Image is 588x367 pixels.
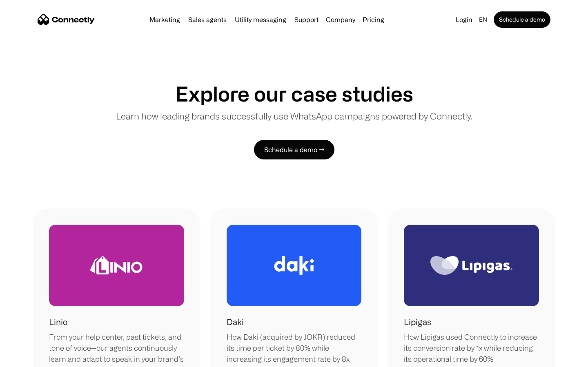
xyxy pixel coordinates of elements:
[404,332,539,365] div: How Lipigas used Connectly to increase its conversion rate by 1x while reducing its operational t...
[404,316,431,328] h1: Lipigas
[494,11,550,28] a: Schedule a demo
[146,16,183,23] a: Marketing
[227,316,244,328] h1: Daki
[274,256,314,275] img: Daki Logo
[116,109,472,123] p: Learn how leading brands successfully use WhatsApp campaigns powered by Connectly.
[479,14,487,25] div: en
[90,256,143,274] img: Linio Logo
[452,14,476,25] a: Login
[175,82,413,106] h1: Explore our case studies
[8,352,49,364] aside: Language selected: English
[291,16,322,23] a: Support
[232,16,290,23] a: Utility messaging
[254,140,334,159] a: Schedule a demo →
[359,16,388,23] a: Pricing
[185,16,230,23] a: Sales agents
[49,316,67,328] h1: Linio
[326,14,355,25] div: Company
[16,353,49,364] ul: Language list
